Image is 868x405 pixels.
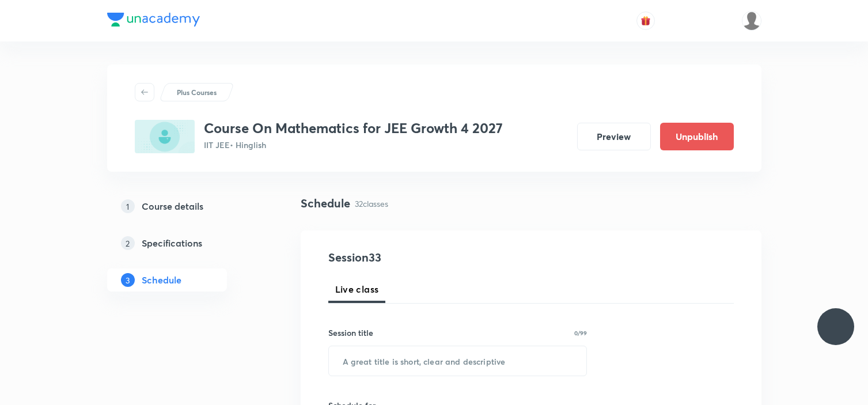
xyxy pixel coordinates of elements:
img: Company Logo [107,13,200,27]
img: 7427E8C9-7FD6-42C9-AEAA-3229D66A8F0F_plus.png [135,120,195,153]
p: 32 classes [355,198,388,210]
img: ttu [829,320,843,334]
input: A great title is short, clear and descriptive [329,346,587,376]
p: 2 [121,236,135,250]
h5: Schedule [142,273,181,287]
button: avatar [636,12,655,30]
p: 0/99 [574,330,587,336]
button: Preview [577,123,651,150]
span: Live class [335,282,379,296]
a: 1Course details [107,195,264,218]
p: IIT JEE • Hinglish [204,139,503,151]
h5: Course details [142,199,203,213]
h6: Session title [328,327,373,339]
h4: Schedule [301,195,350,212]
h5: Specifications [142,236,202,250]
p: 1 [121,199,135,213]
h3: Course On Mathematics for JEE Growth 4 2027 [204,120,503,137]
a: 2Specifications [107,232,264,255]
p: 3 [121,273,135,287]
button: Unpublish [660,123,734,150]
h4: Session 33 [328,249,539,266]
p: Plus Courses [177,87,217,97]
img: Laxmikant Ausekar [742,11,761,31]
a: Company Logo [107,13,200,29]
img: avatar [640,16,651,26]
